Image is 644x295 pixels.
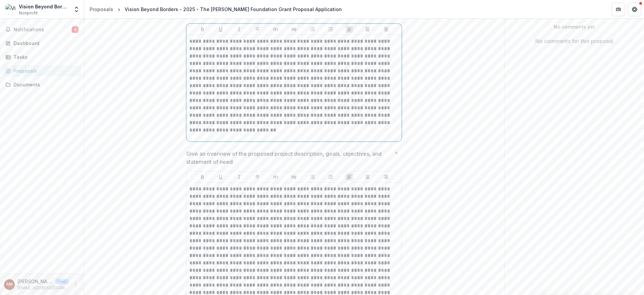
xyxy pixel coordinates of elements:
[55,279,69,285] p: User
[19,10,38,16] span: Nonprofit
[18,285,69,291] p: [EMAIL_ADDRESS][DOMAIN_NAME]
[217,25,225,33] button: Underline
[290,173,298,181] button: Heading 2
[345,173,353,181] button: Align Left
[272,173,280,181] button: Heading 1
[125,6,342,13] div: Vision Beyond Borders - 2025 - The [PERSON_NAME] Foundation Grant Proposal Application
[13,27,72,33] span: Notifications
[5,4,16,15] img: Vision Beyond Borders
[13,53,76,61] div: Tasks
[3,51,81,63] a: Tasks
[3,65,81,76] a: Proposals
[198,173,206,181] button: Bold
[3,24,81,35] button: Notifications4
[186,150,392,166] p: Give an overview of the proposed project description, goals, objectives, and statement of need.
[290,25,298,33] button: Heading 2
[382,173,390,181] button: Align Right
[628,3,641,16] button: Get Help
[13,67,76,74] div: Proposals
[253,25,261,33] button: Strike
[535,37,613,45] p: No comments for this proposal
[19,3,69,10] div: Vision Beyond Borders
[235,25,243,33] button: Italicize
[87,4,345,14] nav: breadcrumb
[3,79,81,90] a: Documents
[72,26,78,33] span: 4
[6,282,13,287] div: Mr. Patrick Klein
[235,173,243,181] button: Italicize
[198,25,206,33] button: Bold
[382,25,390,33] button: Align Right
[309,25,317,33] button: Bullet List
[72,3,81,16] button: Open entity switcher
[18,278,53,285] p: [PERSON_NAME]
[363,25,372,33] button: Align Center
[612,3,625,16] button: Partners
[327,25,335,33] button: Ordered List
[363,173,372,181] button: Align Center
[309,173,317,181] button: Bullet List
[272,25,280,33] button: Heading 1
[217,173,225,181] button: Underline
[13,40,76,47] div: Dashboard
[345,25,353,33] button: Align Left
[90,6,113,13] div: Proposals
[327,173,335,181] button: Ordered List
[13,81,76,88] div: Documents
[510,23,639,30] p: No comments yet
[253,173,261,181] button: Strike
[72,281,80,289] button: More
[87,4,116,14] a: Proposals
[3,38,81,49] a: Dashboard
